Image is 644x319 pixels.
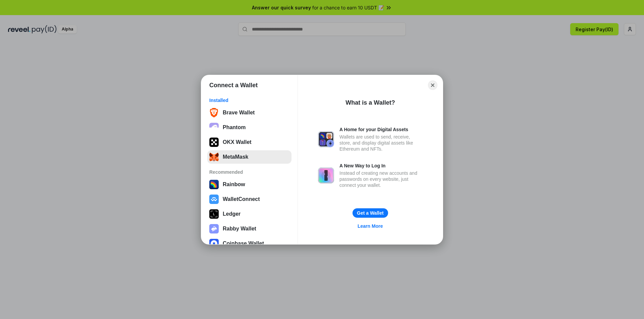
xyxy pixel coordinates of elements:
[339,126,423,132] div: A Home for your Digital Assets
[209,108,219,117] img: wfFBjCi49iG+QAAAABJRU5ErkJggg==
[209,97,289,103] div: Installed
[339,163,423,169] div: A New Way to Log In
[358,223,383,229] div: Learn More
[209,180,219,189] img: svg+xml,%3Csvg%20width%3D%22120%22%20height%3D%22120%22%20viewBox%3D%220%200%20120%20120%22%20fil...
[223,139,252,145] div: OKX Wallet
[209,195,219,204] img: svg+xml,%3Csvg%20width%3D%2228%22%20height%3D%2228%22%20viewBox%3D%220%200%2028%2028%22%20fill%3D...
[209,169,289,175] div: Recommended
[209,152,219,162] img: svg+xml;base64,PHN2ZyB3aWR0aD0iMzUiIGhlaWdodD0iMzQiIHZpZXdCb3g9IjAgMCAzNSAzNCIgZmlsbD0ibm9uZSIgeG...
[223,226,256,232] div: Rabby Wallet
[223,196,260,202] div: WalletConnect
[207,237,291,250] button: Coinbase Wallet
[223,154,248,160] div: MetaMask
[207,121,291,134] button: Phantom
[223,181,245,188] div: Rainbow
[318,167,334,183] img: svg+xml,%3Csvg%20xmlns%3D%22http%3A%2F%2Fwww.w3.org%2F2000%2Fsvg%22%20fill%3D%22none%22%20viewBox...
[223,110,255,116] div: Brave Wallet
[345,99,395,107] div: What is a Wallet?
[209,209,219,219] img: svg+xml,%3Csvg%20xmlns%3D%22http%3A%2F%2Fwww.w3.org%2F2000%2Fsvg%22%20width%3D%2228%22%20height%3...
[428,81,437,90] button: Close
[209,239,219,248] img: svg+xml,%3Csvg%20width%3D%2228%22%20height%3D%2228%22%20viewBox%3D%220%200%2028%2028%22%20fill%3D...
[209,138,219,147] img: 5VZ71FV6L7PA3gg3tXrdQ+DgLhC+75Wq3no69P3MC0NFQpx2lL04Ql9gHK1bRDjsSBIvScBnDTk1WrlGIZBorIDEYJj+rhdgn...
[209,81,258,89] h1: Connect a Wallet
[357,210,384,216] div: Get a Wallet
[339,170,423,188] div: Instead of creating new accounts and passwords on every website, just connect your wallet.
[207,207,291,221] button: Ledger
[207,106,291,119] button: Brave Wallet
[223,124,246,130] div: Phantom
[223,241,264,247] div: Coinbase Wallet
[223,211,240,217] div: Ledger
[207,136,291,149] button: OKX Wallet
[209,123,219,132] img: epq2vO3P5aLWl15yRS7Q49p1fHTx2Sgh99jU3kfXv7cnPATIVQHAx5oQs66JWv3SWEjHOsb3kKgmE5WNBxBId7C8gm8wEgOvz...
[354,222,387,230] a: Learn More
[318,131,334,147] img: svg+xml,%3Csvg%20xmlns%3D%22http%3A%2F%2Fwww.w3.org%2F2000%2Fsvg%22%20fill%3D%22none%22%20viewBox...
[353,208,388,218] button: Get a Wallet
[207,193,291,206] button: WalletConnect
[339,134,423,152] div: Wallets are used to send, receive, store, and display digital assets like Ethereum and NFTs.
[207,222,291,235] button: Rabby Wallet
[207,178,291,191] button: Rainbow
[207,150,291,164] button: MetaMask
[209,224,219,233] img: svg+xml,%3Csvg%20xmlns%3D%22http%3A%2F%2Fwww.w3.org%2F2000%2Fsvg%22%20fill%3D%22none%22%20viewBox...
